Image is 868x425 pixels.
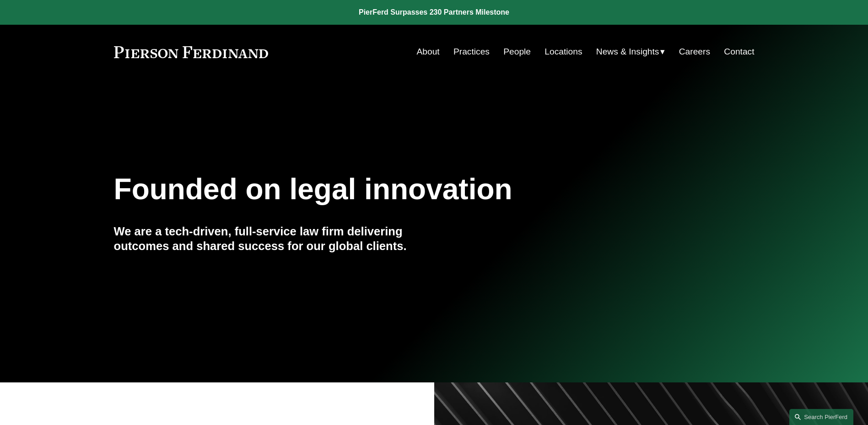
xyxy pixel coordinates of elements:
h1: Founded on legal innovation [114,173,648,206]
a: People [503,43,531,60]
a: Contact [724,43,754,60]
h4: We are a tech-driven, full-service law firm delivering outcomes and shared success for our global... [114,224,434,254]
a: folder dropdown [596,43,665,60]
a: Locations [545,43,582,60]
span: News & Insights [596,44,659,60]
a: Practices [453,43,490,60]
a: Careers [679,43,710,60]
a: About [417,43,440,60]
a: Search this site [789,409,853,425]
